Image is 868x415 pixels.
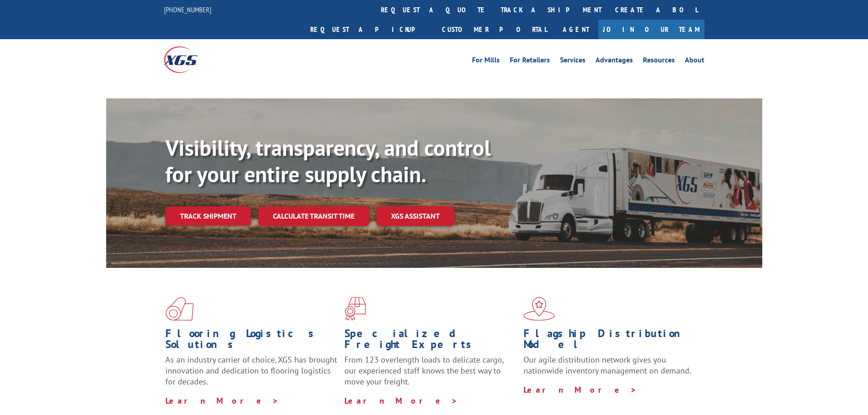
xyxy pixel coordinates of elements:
[524,354,691,376] span: Our agile distribution network gives you nationwide inventory management on demand.
[510,56,550,67] a: For Retailers
[685,56,704,67] a: About
[560,56,586,67] a: Services
[344,328,517,354] h1: Specialized Freight Experts
[435,20,554,39] a: Customer Portal
[344,395,458,406] a: Learn More >
[472,56,500,67] a: For Mills
[344,297,366,321] img: xgs-icon-focused-on-flooring-red
[376,206,454,226] a: XGS ASSISTANT
[165,354,337,387] span: As an industry carrier of choice, XGS has brought innovation and dedication to flooring logistics...
[643,56,675,67] a: Resources
[344,354,517,395] p: From 123 overlength loads to delicate cargo, our experienced staff knows the best way to move you...
[598,20,704,39] a: Join Our Team
[524,328,696,354] h1: Flagship Distribution Model
[303,20,435,39] a: Request a pickup
[524,297,555,321] img: xgs-icon-flagship-distribution-model-red
[554,20,598,39] a: Agent
[596,56,633,67] a: Advantages
[165,395,279,406] a: Learn More >
[165,206,251,225] a: Track shipment
[524,384,637,395] a: Learn More >
[258,206,369,226] a: Calculate transit time
[165,297,194,321] img: xgs-icon-total-supply-chain-intelligence-red
[165,133,491,188] b: Visibility, transparency, and control for your entire supply chain.
[164,5,211,14] a: [PHONE_NUMBER]
[165,328,338,354] h1: Flooring Logistics Solutions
